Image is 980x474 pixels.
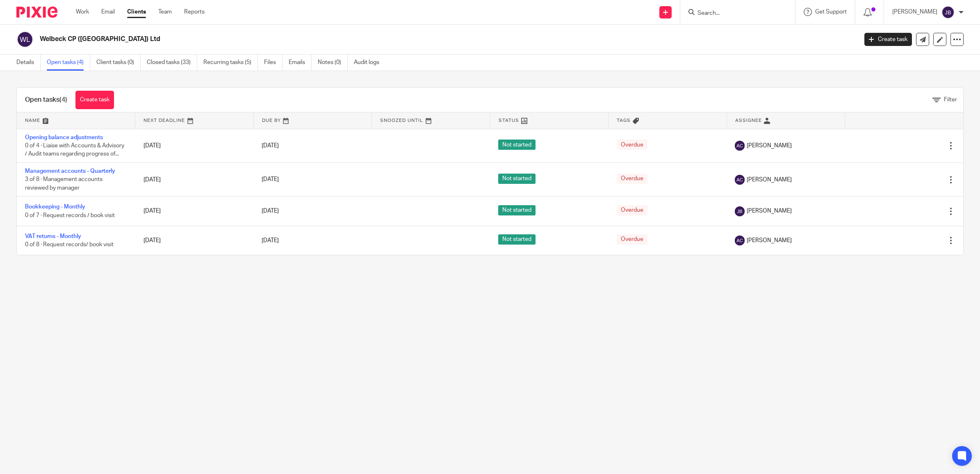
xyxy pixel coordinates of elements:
[735,175,745,185] img: svg%3E
[135,163,254,196] td: [DATE]
[25,234,81,239] a: VAT returns - Monthly
[25,143,124,157] span: 0 of 4 · Liaise with Accounts & Advisory / Audit teams regarding progress of...
[262,208,279,214] span: [DATE]
[318,55,348,71] a: Notes (0)
[354,55,385,71] a: Audit logs
[25,135,103,140] a: Opening balance adjustments
[101,8,115,16] a: Email
[617,174,647,184] span: Overdue
[892,8,937,16] p: [PERSON_NAME]
[380,118,423,123] span: Snoozed Until
[264,55,283,71] a: Files
[135,226,254,255] td: [DATE]
[617,140,647,150] span: Overdue
[498,140,536,150] span: Not started
[697,10,770,17] input: Search
[498,174,536,184] span: Not started
[75,91,114,109] a: Create task
[59,96,67,103] span: (4)
[498,234,536,245] span: Not started
[944,97,957,103] span: Filter
[617,234,647,245] span: Overdue
[747,176,792,184] span: [PERSON_NAME]
[864,33,912,46] a: Create task
[735,141,745,151] img: svg%3E
[135,197,254,226] td: [DATE]
[16,55,41,71] a: Details
[47,55,90,71] a: Open tasks (4)
[262,143,279,149] span: [DATE]
[747,207,792,215] span: [PERSON_NAME]
[25,204,85,210] a: Bookkeeping - Monthly
[203,55,258,71] a: Recurring tasks (5)
[96,55,141,71] a: Client tasks (0)
[747,142,792,150] span: [PERSON_NAME]
[499,118,519,123] span: Status
[184,8,205,16] a: Reports
[747,236,792,245] span: [PERSON_NAME]
[815,9,847,15] span: Get Support
[941,6,955,19] img: svg%3E
[25,96,67,104] h1: Open tasks
[158,8,172,16] a: Team
[498,205,536,215] span: Not started
[40,35,690,44] h2: Welbeck CP ([GEOGRAPHIC_DATA]) Ltd
[25,168,115,174] a: Management accounts - Quarterly
[617,205,647,215] span: Overdue
[735,236,745,245] img: svg%3E
[25,242,114,247] span: 0 of 8 · Request records/ book visit
[617,118,631,123] span: Tags
[16,31,34,48] img: svg%3E
[16,7,57,18] img: Pixie
[25,177,103,191] span: 3 of 8 · Management accounts reviewed by manager
[262,238,279,243] span: [DATE]
[289,55,312,71] a: Emails
[147,55,197,71] a: Closed tasks (33)
[127,8,146,16] a: Clients
[135,129,254,163] td: [DATE]
[25,213,115,218] span: 0 of 7 · Request records / book visit
[76,8,89,16] a: Work
[262,177,279,183] span: [DATE]
[735,206,745,216] img: svg%3E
